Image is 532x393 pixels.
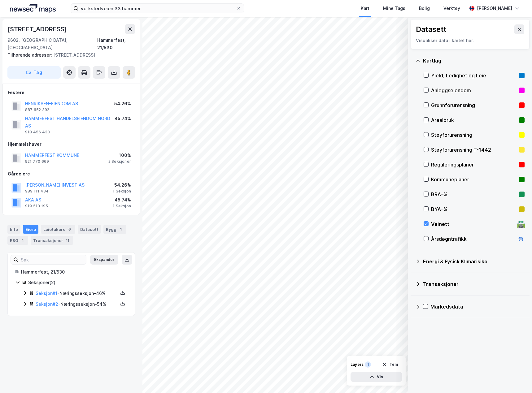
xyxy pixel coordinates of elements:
[108,159,131,164] div: 2 Seksjoner
[431,87,517,94] div: Anleggseiendom
[431,191,517,198] div: BRA–%
[25,204,48,209] div: 919 513 195
[8,170,135,178] div: Gårdeiere
[20,237,26,244] div: 1
[18,255,86,264] input: Søk
[103,225,126,234] div: Bygg
[419,5,430,12] div: Bolig
[423,57,525,64] div: Kartlag
[443,5,460,12] div: Verktøy
[351,372,402,382] button: Vis
[431,146,517,153] div: Støyforurensning T-1442
[7,24,68,34] div: [STREET_ADDRESS]
[21,268,127,276] div: Hammerfest, 21/530
[113,181,131,189] div: 54.26%
[113,196,131,204] div: 45.74%
[7,52,53,58] span: Tilhørende adresser:
[36,301,58,307] a: Seksjon#2
[501,363,532,393] div: Kontrollprogram for chat
[78,225,101,234] div: Datasett
[64,237,71,244] div: 11
[31,236,73,245] div: Transaksjoner
[113,204,131,209] div: 1 Seksjon
[28,279,127,286] div: Seksjoner ( 2 )
[430,303,525,310] div: Markedsdata
[36,290,118,297] div: - Næringsseksjon - 46%
[8,89,135,96] div: Festere
[7,37,97,51] div: 9602, [GEOGRAPHIC_DATA], [GEOGRAPHIC_DATA]
[501,363,532,393] iframe: Chat Widget
[416,24,447,34] div: Datasett
[416,37,524,44] div: Visualiser data i kartet her.
[423,258,525,265] div: Energi & Fysisk Klimarisiko
[8,140,135,148] div: Hjemmelshaver
[36,300,118,308] div: - Næringsseksjon - 54%
[25,107,49,112] div: 887 652 392
[431,176,517,183] div: Kommuneplaner
[431,205,517,213] div: BYA–%
[23,225,38,234] div: Eiere
[431,116,517,124] div: Arealbruk
[25,130,50,135] div: 918 456 430
[351,362,364,367] div: Layers
[41,225,75,234] div: Leietakere
[383,5,405,12] div: Mine Tags
[78,4,236,13] input: Søk på adresse, matrikkel, gårdeiere, leietakere eller personer
[7,236,28,245] div: ESG
[7,51,130,59] div: [STREET_ADDRESS]
[431,161,517,168] div: Reguleringsplaner
[365,361,371,368] div: 1
[25,189,49,194] div: 989 111 434
[431,131,517,139] div: Støyforurensning
[25,159,49,164] div: 921 770 669
[36,291,57,296] a: Seksjon#1
[431,220,515,228] div: Veinett
[431,235,515,243] div: Årsdøgntrafikk
[431,101,517,109] div: Grunnforurensning
[7,66,61,79] button: Tag
[115,115,131,122] div: 45.74%
[90,255,118,265] button: Ekspander
[97,37,135,51] div: Hammerfest, 21/530
[7,225,20,234] div: Info
[108,152,131,159] div: 100%
[10,4,56,13] img: logo.a4113a55bc3d86da70a041830d287a7e.svg
[114,100,131,107] div: 54.26%
[67,226,73,232] div: 6
[431,72,517,79] div: Yield, Ledighet og Leie
[477,5,512,12] div: [PERSON_NAME]
[378,360,402,369] button: Tøm
[423,280,525,288] div: Transaksjoner
[113,189,131,194] div: 1 Seksjon
[517,220,525,228] div: 🛣️
[118,226,124,232] div: 1
[361,5,369,12] div: Kart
